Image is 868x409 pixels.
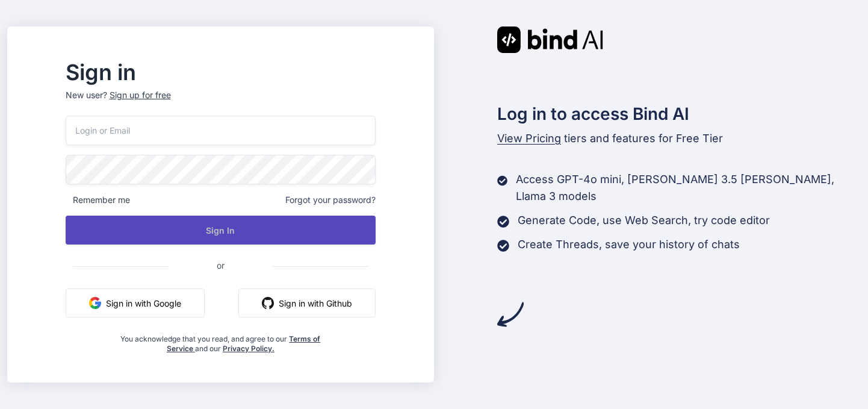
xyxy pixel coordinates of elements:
[497,132,561,145] span: View Pricing
[497,130,861,147] p: tiers and features for Free Tier
[518,236,740,253] p: Create Threads, save your history of chats
[285,194,376,206] span: Forgot your password?
[66,89,376,116] p: New user?
[110,89,171,101] div: Sign up for free
[497,27,603,53] img: Bind AI logo
[66,216,376,245] button: Sign In
[497,101,861,126] h2: Log in to access Bind AI
[518,212,770,229] p: Generate Code, use Web Search, try code editor
[497,301,524,328] img: arrow
[89,297,101,309] img: google
[167,334,321,353] a: Terms of Service
[223,344,274,353] a: Privacy Policy.
[66,289,205,317] button: Sign in with Google
[66,194,130,206] span: Remember me
[66,116,376,145] input: Login or Email
[516,171,861,205] p: Access GPT-4o mini, [PERSON_NAME] 3.5 [PERSON_NAME], Llama 3 models
[66,63,376,82] h2: Sign in
[169,251,273,280] span: or
[262,297,274,309] img: github
[238,289,376,317] button: Sign in with Github
[117,327,324,354] div: You acknowledge that you read, and agree to our and our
